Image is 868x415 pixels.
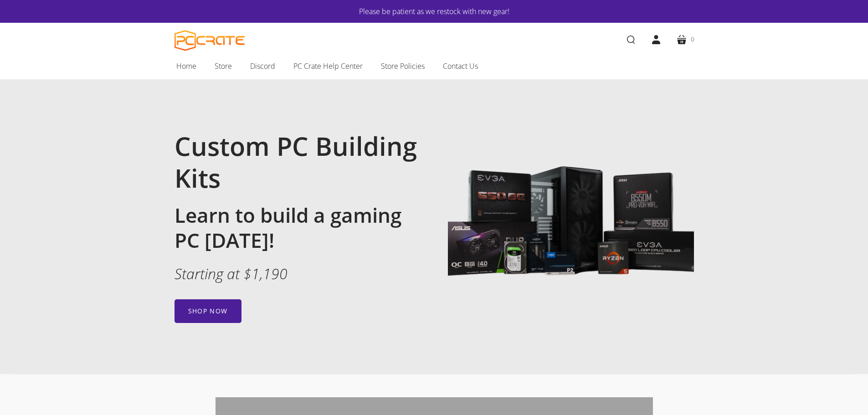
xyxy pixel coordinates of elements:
[175,203,421,253] h2: Learn to build a gaming PC [DATE]!
[691,35,694,44] span: 0
[167,56,205,76] a: Home
[202,5,667,17] a: Please be patient as we restock with new gear!
[175,30,245,51] a: PC CRATE
[161,56,708,79] nav: Main navigation
[434,56,487,76] a: Contact Us
[205,56,241,76] a: Store
[284,56,372,76] a: PC Crate Help Center
[443,60,478,72] span: Contact Us
[175,299,241,323] a: Shop now
[241,56,284,76] a: Discord
[448,102,694,348] img: Image with gaming PC components including Lian Li 205 Lancool case, MSI B550M motherboard, EVGA 6...
[669,27,701,52] a: 0
[175,130,421,194] h1: Custom PC Building Kits
[250,60,275,72] span: Discord
[293,60,363,72] span: PC Crate Help Center
[175,264,288,283] em: Starting at $1,190
[215,60,232,72] span: Store
[381,60,425,72] span: Store Policies
[372,56,434,76] a: Store Policies
[176,60,196,72] span: Home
